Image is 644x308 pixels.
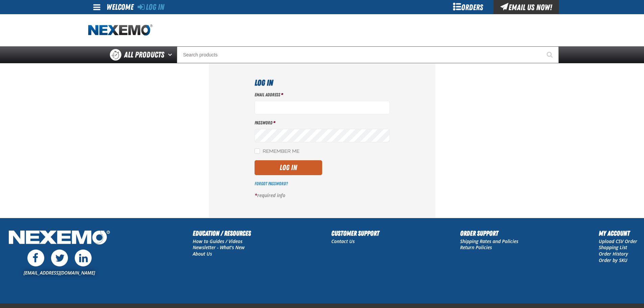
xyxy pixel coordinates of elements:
[88,24,152,36] img: Nexemo logo
[255,160,322,175] button: Log In
[542,46,559,63] button: Start Searching
[255,181,288,186] a: Forgot Password?
[138,2,164,12] a: Log In
[255,120,390,126] label: Password
[599,257,627,263] a: Order by SKU
[460,244,492,251] a: Return Policies
[599,244,627,251] a: Shopping List
[599,228,637,238] h2: My Account
[255,148,300,155] label: Remember Me
[177,46,559,63] input: Search
[166,46,177,63] button: Open All Products pages
[599,238,637,244] a: Upload CSV Order
[24,269,95,276] a: [EMAIL_ADDRESS][DOMAIN_NAME]
[331,238,355,244] a: Contact Us
[460,228,518,238] h2: Order Support
[460,238,518,244] a: Shipping Rates and Policies
[255,92,390,98] label: Email Address
[193,238,242,244] a: How to Guides / Videos
[255,148,260,154] input: Remember Me
[193,244,245,251] a: Newsletter - What's New
[88,24,152,36] a: Home
[255,192,390,199] p: required info
[7,228,112,248] img: Nexemo Logo
[331,228,379,238] h2: Customer Support
[599,251,628,257] a: Order History
[193,228,251,238] h2: Education / Resources
[255,77,390,89] h1: Log In
[124,49,164,61] span: All Products
[193,251,212,257] a: About Us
